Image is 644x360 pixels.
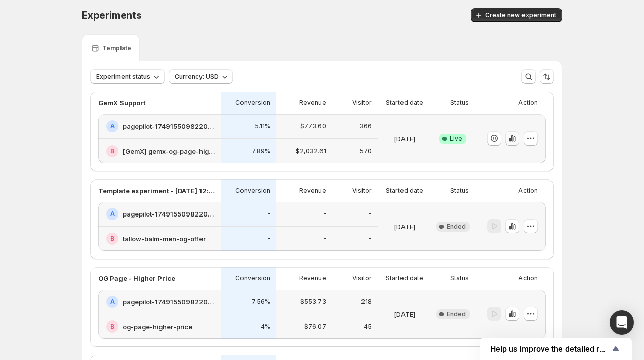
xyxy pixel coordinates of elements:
p: Conversion [235,99,270,107]
p: GemX Support [98,98,146,108]
button: Sort the results [540,69,554,84]
p: 366 [359,122,372,130]
h2: pagepilot-1749155098220-358935 [123,121,215,131]
h2: tallow-balm-men-og-offer [123,234,206,244]
p: $2,032.61 [296,147,326,155]
span: Currency: USD [175,73,219,81]
p: Conversion [235,274,270,282]
p: Visitor [352,99,372,107]
p: 7.56% [252,298,270,306]
p: Status [450,274,469,282]
p: $76.07 [304,322,326,331]
p: 5.11% [255,122,270,130]
p: Template experiment - [DATE] 12:26:12 [98,186,215,196]
p: 218 [361,298,372,306]
p: [DATE] [394,134,415,144]
p: 7.89% [252,147,270,155]
h2: og-page-higher-price [123,321,192,332]
p: - [267,210,270,218]
h2: B [110,235,114,243]
span: Ended [447,223,466,231]
p: - [369,210,372,218]
button: Show survey - Help us improve the detailed report for A/B campaigns [490,343,622,355]
p: - [323,235,326,243]
span: Experiment status [96,73,150,81]
p: Started date [386,99,423,107]
p: Visitor [352,274,372,282]
h2: [GemX] gemx-og-page-higher-price [123,146,215,156]
p: Revenue [299,187,326,195]
p: - [267,235,270,243]
span: Experiments [82,9,142,21]
button: Currency: USD [169,69,233,84]
span: Ended [447,310,466,318]
p: Status [450,187,469,195]
button: Experiment status [90,69,165,84]
h2: pagepilot-1749155098220-358935 [123,297,215,307]
p: - [323,210,326,218]
p: - [369,235,372,243]
p: [DATE] [394,222,415,232]
h2: pagepilot-1749155098220-358935 [123,209,215,219]
span: Help us improve the detailed report for A/B campaigns [490,344,610,354]
span: Live [450,135,462,143]
p: Visitor [352,187,372,195]
h2: A [110,210,115,218]
p: Status [450,99,469,107]
p: Action [518,274,538,282]
p: 4% [261,322,270,331]
p: Started date [386,274,423,282]
p: Revenue [299,274,326,282]
p: Action [518,99,538,107]
h2: B [110,322,114,331]
button: Create new experiment [471,8,562,22]
p: Started date [386,187,423,195]
p: [DATE] [394,309,415,319]
h2: A [110,122,115,130]
p: $553.73 [300,298,326,306]
p: 570 [359,147,372,155]
p: 45 [364,322,372,331]
p: $773.60 [300,122,326,130]
h2: A [110,298,115,306]
div: Open Intercom Messenger [610,310,634,335]
p: OG Page - Higher Price [98,273,175,283]
h2: B [110,147,114,155]
p: Revenue [299,99,326,107]
p: Template [102,44,131,52]
p: Action [518,187,538,195]
span: Create new experiment [485,11,556,19]
p: Conversion [235,187,270,195]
